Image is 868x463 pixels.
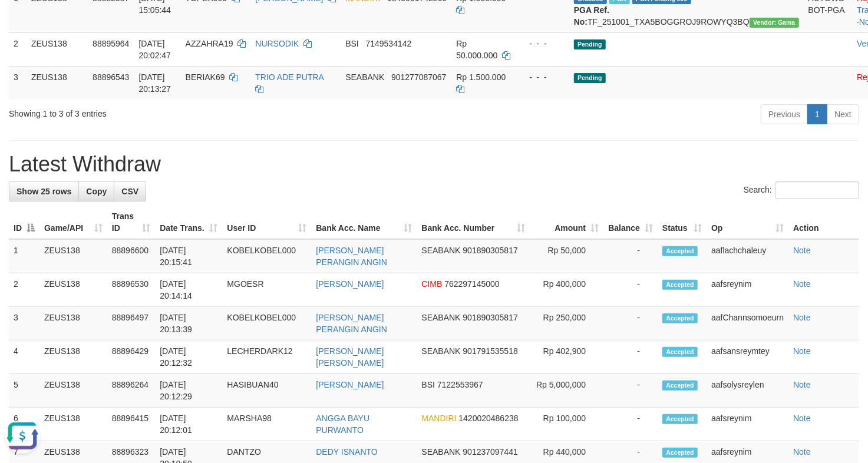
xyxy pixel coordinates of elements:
td: [DATE] 20:12:32 [155,340,222,374]
a: Note [793,246,811,255]
th: Op: activate to sort column ascending [707,206,788,239]
span: SEABANK [421,246,460,255]
th: Action [788,206,859,239]
th: User ID: activate to sort column ascending [222,206,311,239]
td: ZEUS138 [39,408,107,441]
span: Accepted [662,246,698,256]
span: Copy 901237097441 to clipboard [463,447,517,457]
a: Note [793,313,811,322]
td: 4 [9,340,39,374]
td: Rp 5,000,000 [530,374,603,408]
td: aafChannsomoeurn [707,307,788,340]
b: PGA Ref. No: [574,5,609,27]
span: SEABANK [421,447,460,457]
td: [DATE] 20:12:01 [155,408,222,441]
td: 88896530 [107,273,156,307]
td: aafsolysreylen [707,374,788,408]
a: [PERSON_NAME] PERANGIN ANGIN [316,246,387,267]
span: Copy 1420020486238 to clipboard [458,414,518,423]
span: SEABANK [345,72,384,82]
td: KOBELKOBEL000 [222,307,311,340]
td: KOBELKOBEL000 [222,239,311,273]
span: 88896543 [93,72,129,82]
span: BSI [421,380,435,389]
span: Pending [574,73,606,83]
td: 2 [9,273,39,307]
th: Amount: activate to sort column ascending [530,206,603,239]
td: ZEUS138 [39,340,107,374]
td: ZEUS138 [39,374,107,408]
td: Rp 50,000 [530,239,603,273]
td: aafsansreymtey [707,340,788,374]
span: Copy 901277087067 to clipboard [391,72,446,82]
th: Bank Acc. Name: activate to sort column ascending [311,206,417,239]
td: - [603,374,658,408]
span: CIMB [421,279,442,289]
td: LECHERDARK12 [222,340,311,374]
a: [PERSON_NAME] [316,380,384,389]
td: ZEUS138 [27,32,88,66]
a: NURSODIK [255,39,299,48]
td: 3 [9,307,39,340]
span: Accepted [662,448,698,458]
td: 6 [9,408,39,441]
a: Note [793,380,811,389]
a: 1 [807,104,827,124]
td: MARSHA98 [222,408,311,441]
span: Copy 762297145000 to clipboard [444,279,499,289]
span: Accepted [662,381,698,391]
button: Open LiveChat chat widget [5,5,40,40]
span: Rp 1.500.000 [456,72,506,82]
a: ANGGA BAYU PURWANTO [316,414,369,435]
td: 2 [9,32,27,66]
td: ZEUS138 [27,66,88,100]
span: AZZAHRA19 [186,39,233,48]
td: - [603,408,658,441]
th: Status: activate to sort column ascending [658,206,707,239]
h1: Latest Withdraw [9,153,859,176]
input: Search: [775,181,859,199]
td: 1 [9,239,39,273]
div: - - - [520,38,565,49]
td: aafsreynim [707,408,788,441]
th: ID: activate to sort column descending [9,206,39,239]
span: MANDIRI [421,414,456,423]
td: ZEUS138 [39,307,107,340]
td: ZEUS138 [39,273,107,307]
span: Copy 901890305817 to clipboard [463,246,517,255]
th: Balance: activate to sort column ascending [603,206,658,239]
span: Pending [574,39,606,49]
th: Trans ID: activate to sort column ascending [107,206,156,239]
span: SEABANK [421,346,460,356]
a: [PERSON_NAME] PERANGIN ANGIN [316,313,387,334]
span: Vendor URL: https://trx31.1velocity.biz [750,18,799,28]
span: Accepted [662,347,698,357]
span: CSV [121,187,138,196]
td: - [603,239,658,273]
span: SEABANK [421,313,460,322]
span: Copy [86,187,107,196]
td: 3 [9,66,27,100]
a: [PERSON_NAME] [316,279,384,289]
td: Rp 250,000 [530,307,603,340]
td: [DATE] 20:15:41 [155,239,222,273]
td: ZEUS138 [39,239,107,273]
td: 88896497 [107,307,156,340]
td: 88896415 [107,408,156,441]
td: MGOESR [222,273,311,307]
td: aaflachchaleuy [707,239,788,273]
a: TRIO ADE PUTRA [255,72,324,82]
span: Copy 901791535518 to clipboard [463,346,517,356]
label: Search: [744,181,859,199]
td: Rp 402,900 [530,340,603,374]
th: Game/API: activate to sort column ascending [39,206,107,239]
span: Show 25 rows [16,187,71,196]
td: 88896264 [107,374,156,408]
a: [PERSON_NAME] [PERSON_NAME] [316,346,384,368]
td: - [603,340,658,374]
a: CSV [114,181,146,201]
span: Accepted [662,313,698,323]
span: Copy 7122553967 to clipboard [437,380,483,389]
td: 88896600 [107,239,156,273]
td: [DATE] 20:14:14 [155,273,222,307]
